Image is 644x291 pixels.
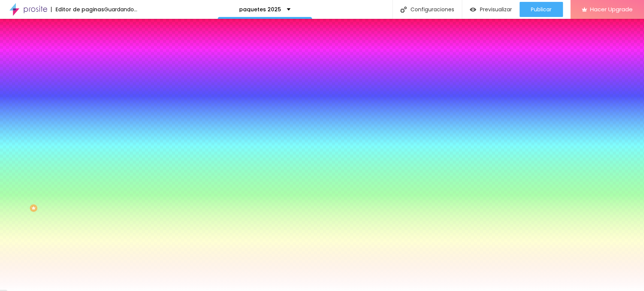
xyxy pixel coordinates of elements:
img: Icone [400,6,407,13]
span: Publicar [531,6,552,12]
button: Publicar [520,2,563,17]
span: Previsualizar [480,6,512,12]
p: paquetes 2025 [239,7,281,12]
button: Previsualizar [462,2,520,17]
div: Editor de paginas [51,7,104,12]
div: Guardando... [104,7,137,12]
span: Hacer Upgrade [590,6,633,12]
img: view-1.svg [470,6,476,13]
